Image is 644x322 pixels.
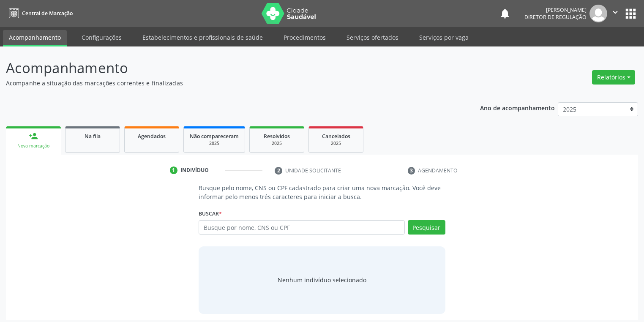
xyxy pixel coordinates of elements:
span: Na fila [85,133,101,140]
span: Não compareceram [190,133,239,140]
span: Cancelados [322,133,350,140]
p: Busque pelo nome, CNS ou CPF cadastrado para criar uma nova marcação. Você deve informar pelo men... [199,183,445,201]
div: 2025 [190,140,239,147]
button: Relatórios [592,70,635,85]
div: 2025 [315,140,357,147]
a: Central de Marcação [6,6,73,20]
button:  [607,5,623,22]
div: 2025 [256,140,298,147]
div: Indivíduo [180,166,209,174]
div: Nenhum indivíduo selecionado [278,276,366,284]
input: Busque por nome, CNS ou CPF [199,220,405,235]
i:  [611,8,620,17]
a: Serviços por vaga [413,30,475,45]
span: Resolvidos [264,133,290,140]
div: Nova marcação [12,143,55,149]
a: Procedimentos [278,30,332,45]
span: Diretor de regulação [524,14,587,21]
div: [PERSON_NAME] [524,6,587,14]
label: Buscar [199,207,222,220]
button: Pesquisar [408,220,445,235]
button: notifications [499,8,511,19]
img: img [589,5,607,22]
div: person_add [29,131,38,141]
span: Agendados [138,133,166,140]
p: Ano de acompanhamento [480,102,555,113]
p: Acompanhamento [6,57,448,79]
a: Estabelecimentos e profissionais de saúde [136,30,269,45]
p: Acompanhe a situação das marcações correntes e finalizadas [6,79,448,87]
div: 1 [170,166,177,174]
button: apps [623,6,638,21]
a: Acompanhamento [3,30,67,46]
span: Central de Marcação [22,10,73,17]
a: Configurações [76,30,128,45]
a: Serviços ofertados [341,30,404,45]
